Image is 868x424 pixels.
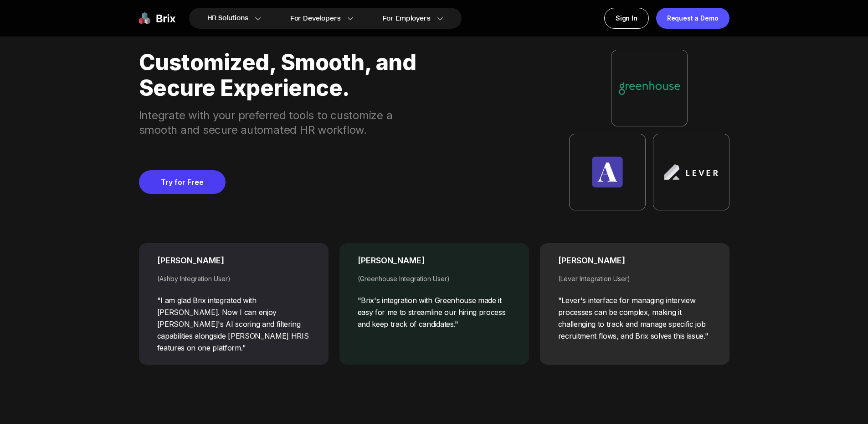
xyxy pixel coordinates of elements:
[358,274,511,283] div: (Greenhouse Integration User)
[358,294,511,330] div: "Brix's integration with Greenhouse made it easy for me to streamline our hiring process and keep...
[139,108,419,137] div: Integrate with your preferred tools to customize a smooth and secure automated HR workflow.
[383,14,431,23] span: For Employers
[139,50,419,101] div: Customized, Smooth, and Secure Experience.
[157,254,310,267] div: [PERSON_NAME]
[157,294,310,354] div: "I am glad Brix integrated with [PERSON_NAME]. Now I can enjoy [PERSON_NAME]'s AI scoring and fil...
[207,11,248,26] span: HR Solutions
[358,254,511,267] div: [PERSON_NAME]
[558,254,711,267] div: [PERSON_NAME]
[157,274,310,283] div: (Ashby Integration User)
[139,170,226,194] a: Try for Free
[656,8,729,29] a: Request a Demo
[558,294,711,342] div: "Lever's interface for managing interview processes can be complex, making it challenging to trac...
[558,274,711,283] div: (Lever Integration User)
[290,14,341,23] span: For Developers
[604,8,649,29] a: Sign In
